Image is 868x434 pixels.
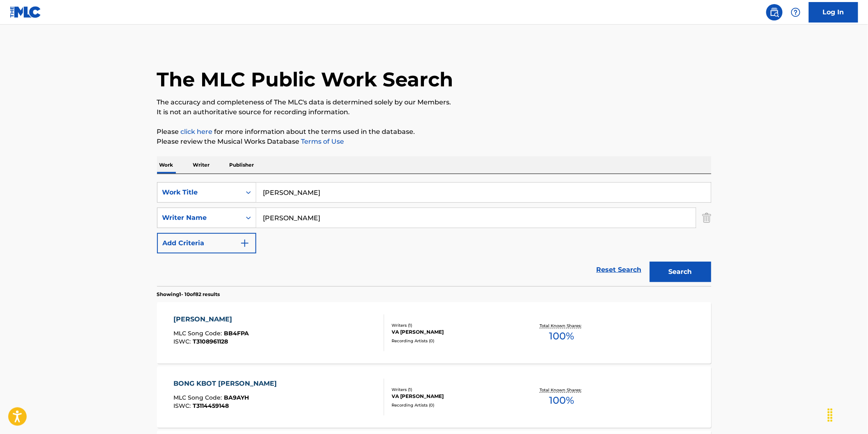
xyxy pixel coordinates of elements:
a: Public Search [766,4,783,20]
a: Log In [809,2,858,23]
p: Publisher [227,156,257,174]
button: Search [650,262,711,282]
img: 9d2ae6d4665cec9f34b9.svg [240,238,250,248]
div: Writers ( 1 ) [392,387,516,393]
div: Drag [824,403,837,427]
img: help [791,7,801,17]
p: The accuracy and completeness of The MLC's data is determined solely by our Members. [157,97,711,107]
a: [PERSON_NAME]MLC Song Code:BB4FPAISWC:T3108961128Writers (1)VA [PERSON_NAME]Recording Artists (0)... [157,302,711,364]
div: Recording Artists ( 0 ) [392,338,516,344]
p: Please review the Musical Works Database [157,137,711,147]
span: BA9AYH [224,394,249,401]
p: Total Known Shares: [540,323,584,329]
span: T3114459148 [193,402,229,409]
div: Recording Artists ( 0 ) [392,402,516,408]
a: BONG KBOT [PERSON_NAME]MLC Song Code:BA9AYHISWC:T3114459148Writers (1)VA [PERSON_NAME]Recording A... [157,366,711,428]
iframe: Chat Widget [827,395,868,434]
a: click here [181,128,213,136]
span: T3108961128 [193,338,228,345]
a: Terms of Use [300,138,344,145]
span: ISWC : [173,338,193,345]
img: MLC Logo [10,6,41,18]
span: MLC Song Code : [173,394,224,401]
div: Writers ( 1 ) [392,322,516,328]
img: search [770,7,779,17]
div: Work Title [162,188,236,197]
span: ISWC : [173,402,193,409]
span: 100 % [549,329,574,344]
p: Writer [191,156,212,174]
div: VA [PERSON_NAME] [392,393,516,400]
h1: The MLC Public Work Search [157,67,453,92]
a: Reset Search [592,261,646,279]
div: Writer Name [162,213,236,223]
button: Add Criteria [157,233,256,253]
form: Search Form [157,182,711,286]
div: Help [788,4,804,20]
p: It is not an authoritative source for recording information. [157,107,711,117]
span: BB4FPA [224,330,249,337]
p: Please for more information about the terms used in the database. [157,127,711,137]
p: Total Known Shares: [540,387,584,393]
span: MLC Song Code : [173,330,224,337]
div: VA [PERSON_NAME] [392,328,516,336]
p: Work [157,156,176,174]
div: [PERSON_NAME] [173,314,249,324]
div: BONG KBOT [PERSON_NAME] [173,379,281,389]
img: Delete Criterion [702,208,711,228]
span: 100 % [549,393,574,408]
p: Showing 1 - 10 of 82 results [157,291,220,298]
